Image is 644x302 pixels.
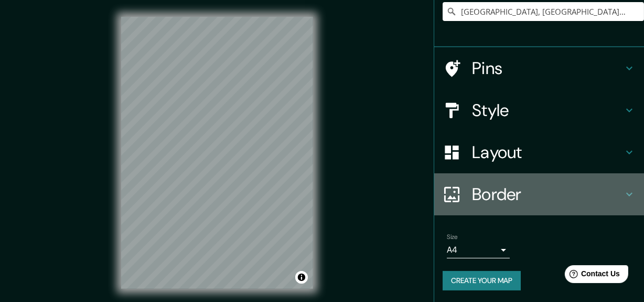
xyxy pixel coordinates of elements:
[443,271,521,290] button: Create your map
[447,233,458,242] label: Size
[472,184,623,205] h4: Border
[434,131,644,173] div: Layout
[472,58,623,79] h4: Pins
[121,17,313,289] canvas: Map
[295,271,308,284] button: Toggle attribution
[472,100,623,121] h4: Style
[447,242,510,258] div: A4
[434,173,644,215] div: Border
[443,2,644,21] input: Pick your city or area
[472,142,623,163] h4: Layout
[551,261,632,290] iframe: Help widget launcher
[434,47,644,89] div: Pins
[434,89,644,131] div: Style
